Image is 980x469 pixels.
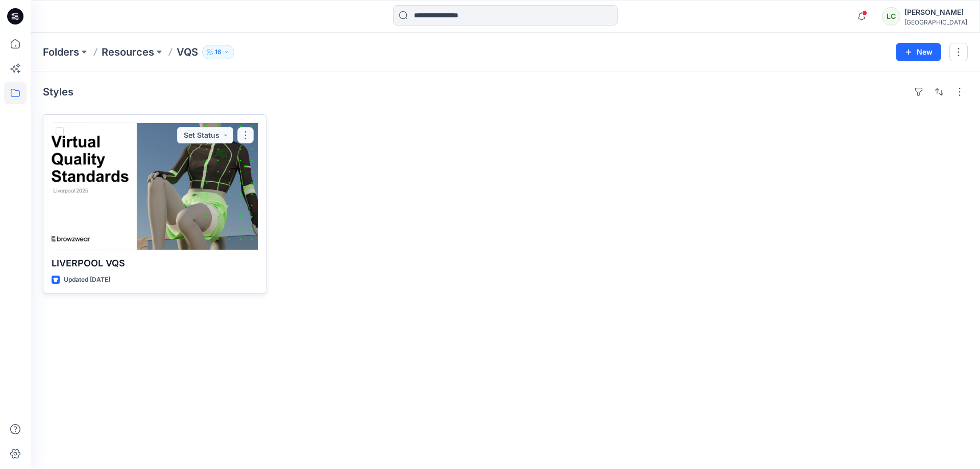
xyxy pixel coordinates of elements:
p: 16 [215,46,222,58]
button: New [896,43,941,61]
div: [PERSON_NAME] [904,6,967,18]
a: LIVERPOOL VQS [52,123,258,250]
a: Resources [102,45,154,59]
button: 16 [202,45,234,59]
p: VQS [177,45,198,59]
div: LC [882,7,900,26]
p: Updated [DATE] [64,275,110,285]
a: Folders [43,45,79,59]
div: [GEOGRAPHIC_DATA] [904,18,967,26]
p: LIVERPOOL VQS [52,256,258,270]
h4: Styles [43,86,73,98]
